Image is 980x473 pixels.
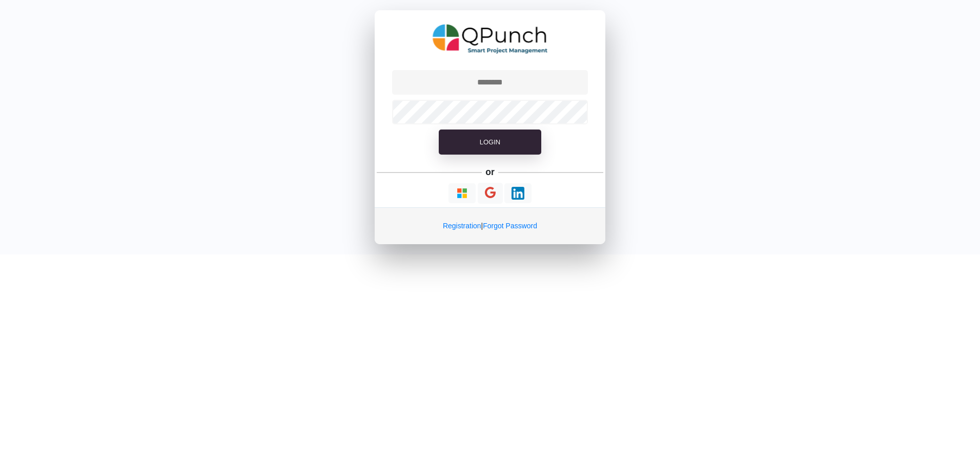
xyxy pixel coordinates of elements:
span: Login [480,138,500,146]
button: Continue With Microsoft Azure [448,183,476,203]
button: Continue With Google [478,183,503,204]
img: Loading... [512,187,524,200]
img: Loading... [456,187,468,200]
button: Continue With LinkedIn [504,183,532,203]
button: Login [439,130,541,155]
a: Registration [443,222,481,230]
a: Forgot Password [483,222,537,230]
div: | [375,207,605,244]
img: QPunch [433,20,548,57]
h5: or [484,165,497,179]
